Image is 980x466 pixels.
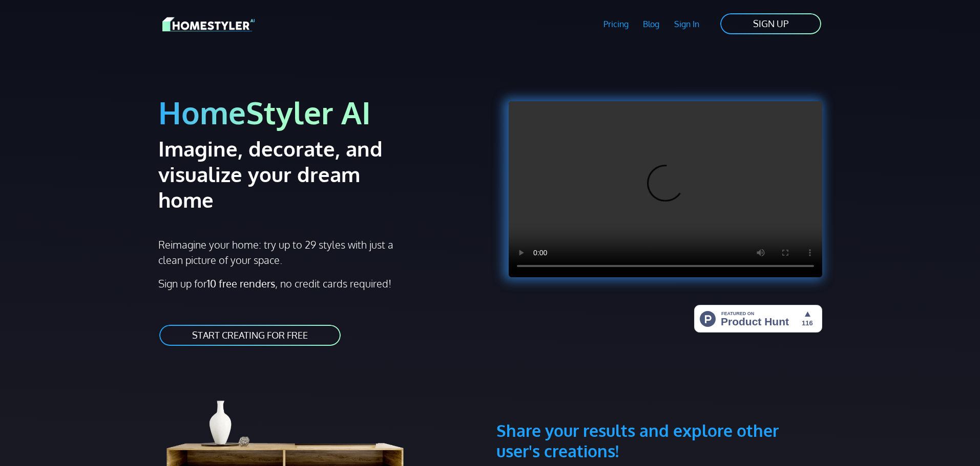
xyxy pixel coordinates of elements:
p: Sign up for , no credit cards required! [158,276,484,291]
p: Reimagine your home: try up to 29 styles with just a clean picture of your space. [158,237,403,268]
img: HomeStyler AI logo [162,15,255,33]
a: Sign In [667,12,707,36]
h1: HomeStyler AI [158,93,484,131]
h2: Imagine, decorate, and visualize your dream home [158,136,419,212]
a: Pricing [596,12,636,36]
a: START CREATING FOR FREE [158,324,342,347]
a: Blog [636,12,667,36]
a: SIGN UP [719,12,822,35]
strong: 10 free renders [207,277,275,290]
h3: Share your results and explore other user's creations! [496,371,822,461]
img: HomeStyler AI - Interior Design Made Easy: One Click to Your Dream Home | Product Hunt [694,305,822,332]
